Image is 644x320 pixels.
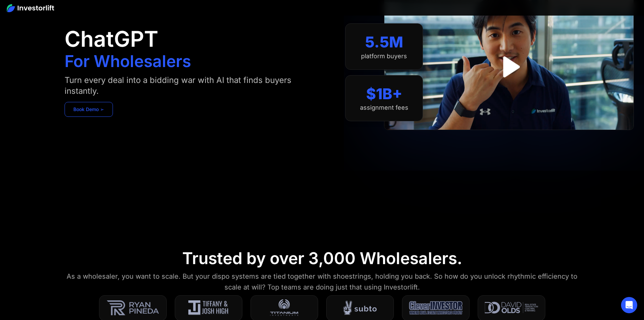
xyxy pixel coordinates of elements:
[65,75,308,97] div: Turn every deal into a bidding war with AI that finds buyers instantly.
[182,249,462,268] div: Trusted by over 3,000 Wholesalers.
[65,28,158,50] h1: ChatGPT
[458,133,560,142] iframe: Customer reviews powered by Trustpilot
[65,102,113,117] a: Book Demo ➢
[621,297,637,313] div: Open Intercom Messenger
[65,53,191,69] h1: For Wholesalers
[366,85,402,103] div: $1B+
[360,104,408,111] div: assignment fees
[365,33,403,51] div: 5.5M
[65,271,580,293] div: As a wholesaler, you want to scale. But your dispo systems are tied together with shoestrings, ho...
[494,52,524,82] a: open lightbox
[361,52,407,60] div: platform buyers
